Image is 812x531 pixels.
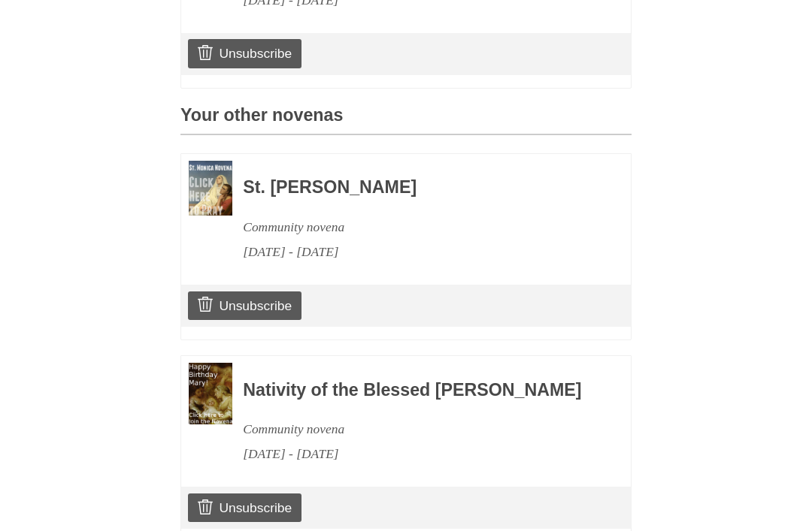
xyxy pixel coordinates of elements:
h3: Nativity of the Blessed [PERSON_NAME] [243,381,590,400]
a: Unsubscribe [188,493,301,522]
h3: St. [PERSON_NAME] [243,178,590,198]
div: Community novena [243,417,590,442]
div: Community novena [243,215,590,240]
a: Unsubscribe [188,39,301,68]
h3: Your other novenas [180,106,632,135]
div: [DATE] - [DATE] [243,442,590,466]
img: Novena image [189,161,232,216]
a: Unsubscribe [188,291,301,320]
img: Novena image [189,363,232,424]
div: [DATE] - [DATE] [243,240,590,264]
